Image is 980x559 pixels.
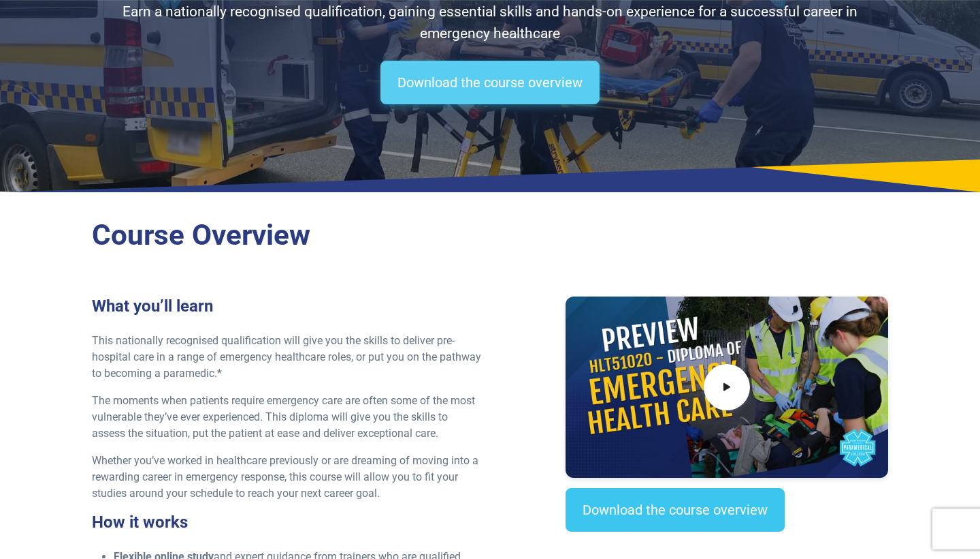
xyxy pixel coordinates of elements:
p: This nationally recognised qualification will give you the skills to deliver pre-hospital care in... [92,333,482,382]
p: Whether you’ve worked in healthcare previously or are dreaming of moving into a rewarding career ... [92,453,482,502]
p: The moments when patients require emergency care are often some of the most vulnerable they’ve ev... [92,393,482,442]
p: Earn a nationally recognised qualification, gaining essential skills and hands-on experience for ... [92,1,888,44]
h3: What you’ll learn [92,297,482,316]
a: Download the course overview [380,61,600,104]
h3: How it works [92,513,482,532]
a: Download the course overview [566,488,785,532]
h2: Course Overview [92,218,888,253]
